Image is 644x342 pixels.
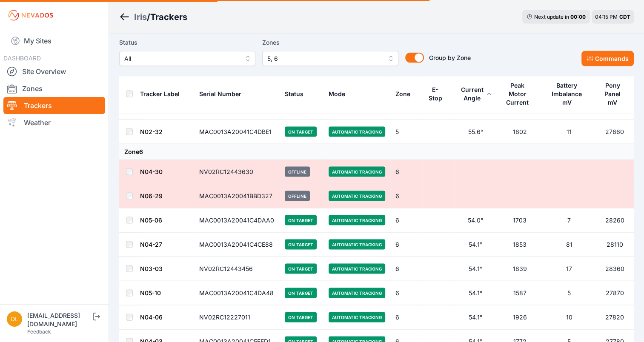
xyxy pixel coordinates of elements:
[390,257,422,281] td: 6
[595,14,618,20] span: 04:15 PM
[454,281,497,305] td: 54.1°
[459,80,492,108] button: Current Angle
[140,265,163,272] a: N03-03
[194,120,280,144] td: MAC0013A20041C4DBE1
[543,120,596,144] td: 11
[194,184,280,208] td: MAC0013A20041BBD327
[596,120,634,144] td: 27660
[194,233,280,257] td: MAC0013A20041C4CE88
[140,313,163,321] a: N04-06
[543,281,596,305] td: 5
[119,51,255,66] button: All
[267,54,381,64] span: 5, 6
[27,311,91,328] div: [EMAIL_ADDRESS][DOMAIN_NAME]
[329,239,385,250] span: Automatic Tracking
[454,233,497,257] td: 54.1°
[194,257,280,281] td: NV02RC12443456
[119,144,634,160] td: Zone 6
[194,305,280,330] td: NV02RC12227011
[140,168,163,175] a: N04-30
[147,11,150,23] span: /
[427,80,449,108] button: E-Stop
[262,37,398,48] label: Zones
[262,51,398,66] button: 5, 6
[390,184,422,208] td: 6
[285,312,317,322] span: On Target
[548,75,591,113] button: Battery Imbalance mV
[285,239,317,250] span: On Target
[140,289,161,296] a: N05-10
[596,281,634,305] td: 27870
[502,75,538,113] button: Peak Motor Current
[140,90,180,98] div: Tracker Label
[390,160,422,184] td: 6
[3,31,105,51] a: My Sites
[119,6,187,28] nav: Breadcrumb
[543,305,596,330] td: 10
[596,305,634,330] td: 27820
[497,257,543,281] td: 1839
[390,281,422,305] td: 6
[329,288,385,298] span: Automatic Tracking
[390,120,422,144] td: 5
[119,37,255,48] label: Status
[596,208,634,233] td: 28260
[140,217,162,224] a: N05-06
[543,208,596,233] td: 7
[502,81,533,107] div: Peak Motor Current
[134,11,147,23] a: Iris
[395,84,417,104] button: Zone
[3,63,105,80] a: Site Overview
[329,215,385,225] span: Automatic Tracking
[497,208,543,233] td: 1703
[3,54,41,62] span: DASHBOARD
[285,127,317,137] span: On Target
[329,127,385,137] span: Automatic Tracking
[395,90,410,98] div: Zone
[454,305,497,330] td: 54.1°
[454,257,497,281] td: 54.1°
[601,75,629,113] button: Pony Panel mV
[3,97,105,114] a: Trackers
[124,54,238,64] span: All
[329,264,385,274] span: Automatic Tracking
[454,120,497,144] td: 55.6°
[285,288,317,298] span: On Target
[329,84,352,104] button: Mode
[3,114,105,131] a: Weather
[619,14,630,20] span: CDT
[596,257,634,281] td: 28360
[3,80,105,97] a: Zones
[596,233,634,257] td: 28110
[570,14,586,20] div: 00 : 00
[534,14,569,20] span: Next update in
[390,233,422,257] td: 6
[459,85,485,103] div: Current Angle
[497,305,543,330] td: 1926
[601,81,624,107] div: Pony Panel mV
[329,312,385,322] span: Automatic Tracking
[27,328,51,335] a: Feedback
[497,120,543,144] td: 1802
[285,167,310,177] span: Offline
[199,84,248,104] button: Serial Number
[285,84,310,104] button: Status
[194,160,280,184] td: NV02RC12443630
[140,84,186,104] button: Tracker Label
[581,51,634,66] button: Commands
[543,233,596,257] td: 81
[140,128,163,135] a: N02-32
[497,233,543,257] td: 1853
[390,208,422,233] td: 6
[454,208,497,233] td: 54.0°
[199,90,241,98] div: Serial Number
[427,85,443,103] div: E-Stop
[285,264,317,274] span: On Target
[150,11,187,23] h3: Trackers
[548,81,586,107] div: Battery Imbalance mV
[329,90,345,98] div: Mode
[390,305,422,330] td: 6
[194,208,280,233] td: MAC0013A20041C4DAA0
[194,281,280,305] td: MAC0013A20041C4DA48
